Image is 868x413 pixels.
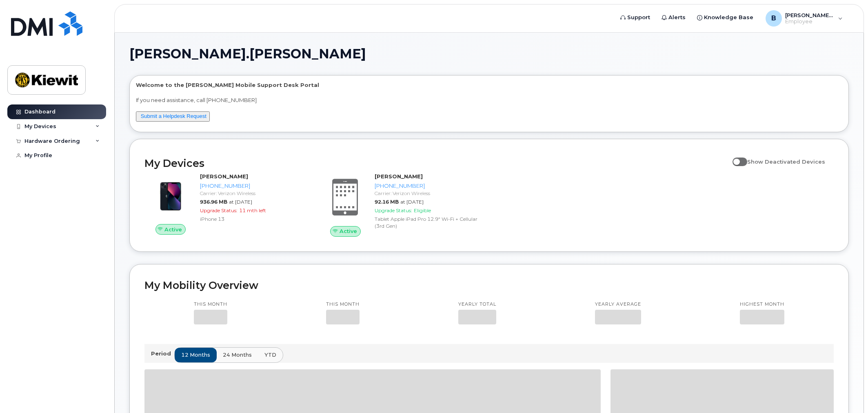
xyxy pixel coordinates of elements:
div: [PHONE_NUMBER] [200,182,306,190]
p: Welcome to the [PERSON_NAME] Mobile Support Desk Portal [136,81,842,89]
span: YTD [264,351,276,359]
p: This month [194,301,227,308]
span: 936.96 MB [200,199,227,205]
div: Tablet Apple iPad Pro 12.9" Wi-Fi + Cellular (3rd Gen) [375,215,481,229]
span: at [DATE] [229,199,252,205]
span: Upgrade Status: [375,207,412,213]
span: 24 months [223,351,252,359]
img: image20231002-3703462-1ig824h.jpeg [151,177,190,216]
div: iPhone 13 [200,215,306,222]
span: Eligible [414,207,431,213]
span: Active [164,226,182,233]
div: [PHONE_NUMBER] [375,182,481,190]
span: Upgrade Status: [200,207,238,213]
p: Yearly average [595,301,641,308]
div: Carrier: Verizon Wireless [200,190,306,197]
p: Period [151,350,174,357]
p: Yearly total [458,301,496,308]
span: [PERSON_NAME].[PERSON_NAME] [129,48,366,60]
span: 92.16 MB [375,199,399,205]
input: Show Deactivated Devices [733,154,739,160]
span: at [DATE] [400,199,424,205]
span: Show Deactivated Devices [747,158,825,165]
div: Carrier: Verizon Wireless [375,190,481,197]
button: Submit a Helpdesk Request [136,111,210,122]
a: Submit a Helpdesk Request [141,113,206,119]
p: If you need assistance, call [PHONE_NUMBER] [136,96,842,104]
a: Active[PERSON_NAME][PHONE_NUMBER]Carrier: Verizon Wireless92.16 MBat [DATE]Upgrade Status:Eligibl... [319,173,484,236]
strong: [PERSON_NAME] [200,173,248,180]
span: Active [340,227,357,235]
span: 11 mth left [239,207,266,213]
p: This month [326,301,360,308]
a: Active[PERSON_NAME][PHONE_NUMBER]Carrier: Verizon Wireless936.96 MBat [DATE]Upgrade Status:11 mth... [144,173,309,235]
h2: My Mobility Overview [144,279,834,291]
h2: My Devices [144,157,728,169]
p: Highest month [740,301,784,308]
strong: [PERSON_NAME] [375,173,423,180]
